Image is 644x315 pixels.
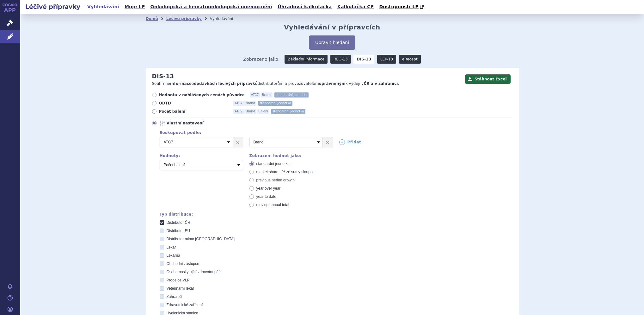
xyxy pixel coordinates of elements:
span: ODTD [159,101,229,106]
a: × [233,137,243,147]
h2: Léčivé přípravky [20,2,85,11]
span: Osoba poskytující zdravotní péči [167,270,221,274]
span: Balení [257,109,269,114]
span: standardní jednotka [256,161,290,166]
a: Domů [146,16,158,21]
a: REG-13 [330,55,351,64]
span: Počet balení [159,109,229,114]
a: Základní informace [285,55,328,64]
span: ATC7 [233,109,244,114]
span: Zahraničí [167,294,182,299]
span: Vlastní nastavení [167,121,236,126]
a: Vyhledávání [85,3,121,11]
span: standardní jednotka [274,92,309,98]
span: year to date [256,194,276,199]
span: ATC7 [233,101,244,106]
span: Brand [244,109,256,114]
a: Moje LP [123,3,147,11]
span: standardní jednotka [271,109,305,114]
span: Brand [244,101,256,106]
div: Zobrazení hodnot jako: [249,154,333,158]
span: Veterinární lékař [167,286,194,291]
a: Dostupnosti LP [377,3,427,11]
div: Hodnoty: [160,154,243,158]
a: Kalkulačka CP [335,3,376,11]
strong: dodávkách léčivých přípravků [194,81,258,86]
span: Prodejce VLP [167,278,190,282]
span: Hodnota v nahlášených cenách původce [159,92,245,98]
span: year over year [256,186,281,191]
span: Zdravotnické zařízení [167,303,203,307]
span: Lékárna [167,253,180,258]
span: moving annual total [256,203,289,207]
div: Typ distribuce: [160,212,512,217]
span: previous period growth [256,178,295,182]
span: ATC7 [250,92,260,98]
a: eRecept [399,55,421,64]
span: Distributor EU [167,229,190,233]
strong: informace [170,81,192,86]
span: Brand [261,92,273,98]
a: × [323,137,333,147]
strong: DIS-13 [353,55,374,64]
span: Distributor ČR [167,220,190,225]
div: 2 [153,137,512,147]
span: Distributor mimo [GEOGRAPHIC_DATA] [167,237,235,241]
div: Seskupovat podle: [153,130,512,135]
button: Upravit hledání [309,35,355,50]
a: Léčivé přípravky [166,16,202,21]
span: Obchodní zástupce [167,261,199,266]
span: Lékař [167,245,176,249]
li: Vyhledávání [210,14,242,23]
strong: oprávněným [319,81,346,86]
span: Zobrazeno jako: [243,55,280,64]
h2: Vyhledávání v přípravcích [284,23,380,31]
h2: DIS-13 [152,73,174,80]
strong: ČR a v zahraničí [364,81,398,86]
a: Onkologická a hematoonkologická onemocnění [148,3,274,11]
a: LEK-13 [377,55,396,64]
span: market share - % ze sumy sloupce [256,170,315,174]
button: Stáhnout Excel [465,74,511,84]
a: Přidat [339,139,361,145]
p: Souhrnné o distributorům a provozovatelům k výdeji v . [152,81,462,86]
a: Úhradová kalkulačka [276,3,334,11]
span: Dostupnosti LP [379,4,419,9]
span: standardní jednotka [258,101,292,106]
